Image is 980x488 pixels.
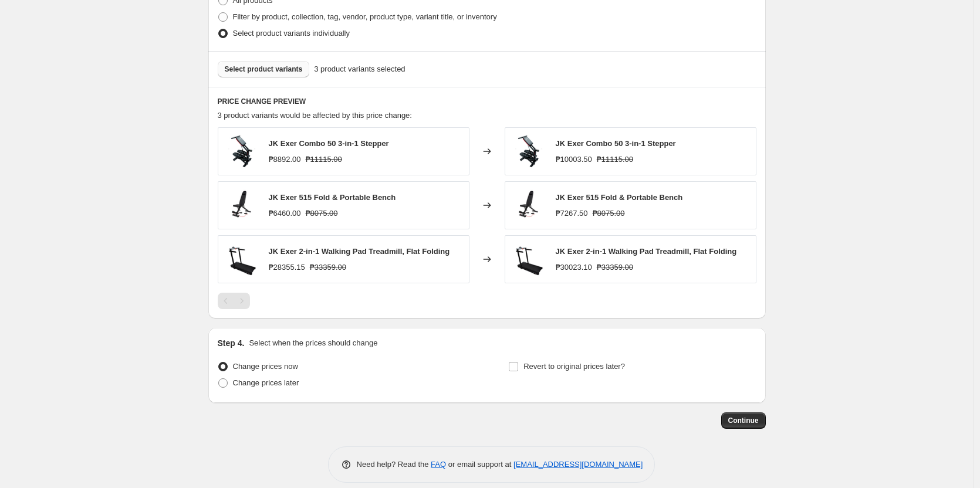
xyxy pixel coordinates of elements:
[218,61,310,77] button: Select product variants
[556,262,592,273] div: ₱30023.10
[218,337,245,349] h2: Step 4.
[513,460,643,469] a: [EMAIL_ADDRESS][DOMAIN_NAME]
[597,154,633,165] strike: ₱11115.00
[556,247,737,256] span: JK Exer 2-in-1 Walking Pad Treadmill, Flat Folding
[511,242,546,277] img: JKPADTREAD693_2_80x.png
[511,134,546,169] img: p-240412-09791_54c0f4f9-c566-406d-99e6-9b11a7f294f3_80x.png
[233,12,497,21] span: Filter by product, collection, tag, vendor, product type, variant title, or inventory
[511,188,546,223] img: 515S_63417b85-f0d4-45bf-aa1b-da3a50a0403a_80x.png
[233,362,298,371] span: Change prices now
[306,154,342,165] strike: ₱11115.00
[306,208,338,219] strike: ₱8075.00
[218,111,412,120] span: 3 product variants would be affected by this price change:
[269,154,301,165] div: ₱8892.00
[310,262,346,273] strike: ₱33359.00
[556,193,683,202] span: JK Exer 515 Fold & Portable Bench
[269,247,450,256] span: JK Exer 2-in-1 Walking Pad Treadmill, Flat Folding
[446,460,513,469] span: or email support at
[597,262,633,273] strike: ₱33359.00
[224,134,259,169] img: p-240412-09791_54c0f4f9-c566-406d-99e6-9b11a7f294f3_80x.png
[431,460,446,469] a: FAQ
[556,154,592,165] div: ₱10003.50
[218,293,250,309] nav: Pagination
[224,242,259,277] img: JKPADTREAD693_2_80x.png
[269,139,389,148] span: JK Exer Combo 50 3-in-1 Stepper
[728,416,759,425] span: Continue
[218,97,756,106] h6: PRICE CHANGE PREVIEW
[249,337,377,349] p: Select when the prices should change
[269,193,396,202] span: JK Exer 515 Fold & Portable Bench
[556,208,588,219] div: ₱7267.50
[269,262,305,273] div: ₱28355.15
[224,188,259,223] img: 515S_63417b85-f0d4-45bf-aa1b-da3a50a0403a_80x.png
[314,63,405,75] span: 3 product variants selected
[556,139,676,148] span: JK Exer Combo 50 3-in-1 Stepper
[233,29,350,38] span: Select product variants individually
[523,362,625,371] span: Revert to original prices later?
[233,378,299,387] span: Change prices later
[357,460,431,469] span: Need help? Read the
[721,412,766,429] button: Continue
[269,208,301,219] div: ₱6460.00
[593,208,625,219] strike: ₱8075.00
[225,65,303,74] span: Select product variants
